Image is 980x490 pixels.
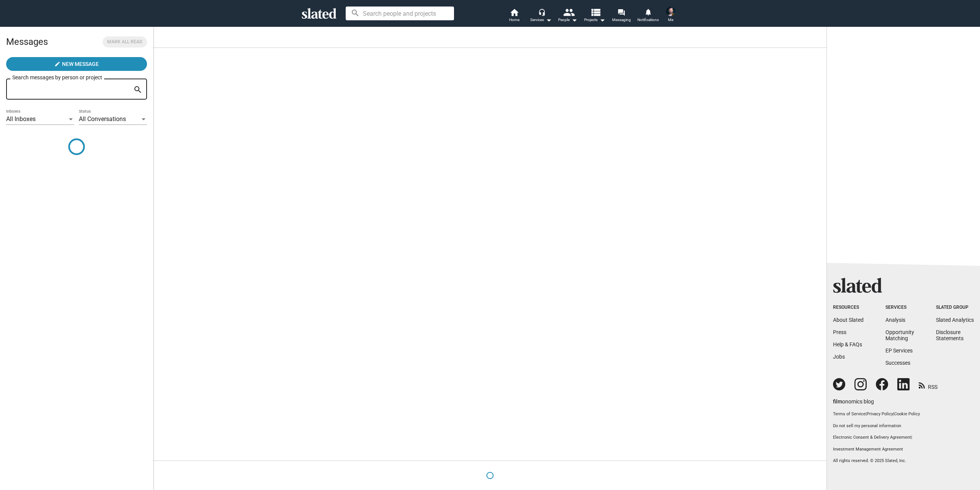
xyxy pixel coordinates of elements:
[510,8,519,17] mat-icon: home
[833,458,974,464] p: All rights reserved. © 2025 Slated, Inc.
[612,15,631,25] span: Messaging
[617,8,625,16] mat-icon: forum
[911,435,912,440] span: |
[936,329,964,341] a: DisclosureStatements
[666,7,675,16] img: Michael Denny
[62,57,99,71] span: New Message
[346,7,454,20] input: Search people and projects
[6,33,48,51] h2: Messages
[936,317,974,323] a: Slated Analytics
[833,435,911,440] a: Electronic Consent & Delivery Agreement
[833,341,862,347] a: Help & FAQs
[894,411,920,416] a: Cookie Policy
[637,15,659,25] span: Notifications
[833,354,845,360] a: Jobs
[103,36,147,48] button: Mark all read
[867,411,893,416] a: Privacy Policy
[590,7,601,18] mat-icon: view_list
[833,392,874,405] a: filmonomics blog
[919,379,938,391] a: RSS
[644,8,652,15] mat-icon: notifications
[558,15,577,25] div: People
[598,15,607,25] mat-icon: arrow_drop_down
[661,5,680,25] button: Michael DennyMe
[6,57,147,71] button: New Message
[866,411,867,416] span: |
[833,447,974,452] a: Investment Management Agreement
[54,61,60,67] mat-icon: create
[885,317,905,323] a: Analysis
[544,15,553,25] mat-icon: arrow_drop_down
[936,305,974,311] div: Slated Group
[833,317,864,323] a: About Slated
[554,8,581,25] button: People
[6,115,36,123] span: All Inboxes
[563,7,574,18] mat-icon: people
[833,329,846,335] a: Press
[538,8,545,15] mat-icon: headset_mic
[608,8,635,25] a: Messaging
[833,411,866,416] a: Terms of Service
[893,411,894,416] span: |
[530,15,552,25] div: Services
[635,8,661,25] a: Notifications
[584,15,605,25] span: Projects
[501,8,528,25] a: Home
[833,423,974,429] button: Do not sell my personal information
[885,360,910,366] a: Successes
[833,305,864,311] div: Resources
[107,38,142,46] span: Mark all read
[509,15,519,25] span: Home
[528,8,554,25] button: Services
[570,15,579,25] mat-icon: arrow_drop_down
[79,115,126,123] span: All Conversations
[668,15,673,25] span: Me
[133,84,142,96] mat-icon: search
[885,347,913,354] a: EP Services
[833,398,842,405] span: film
[885,305,914,311] div: Services
[885,329,914,341] a: OpportunityMatching
[581,8,608,25] button: Projects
